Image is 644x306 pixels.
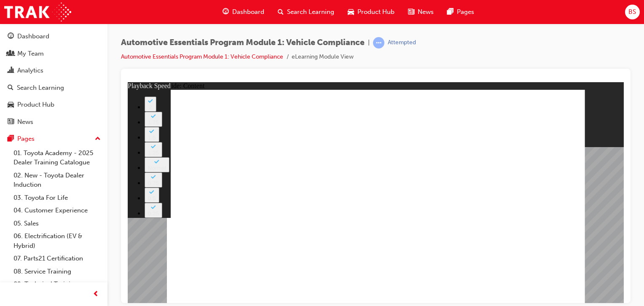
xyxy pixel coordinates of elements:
a: 08. Service Training [10,265,104,278]
span: | [368,38,370,48]
a: pages-iconPages [440,3,481,21]
span: Automotive Essentials Program Module 1: Vehicle Compliance [121,38,365,48]
button: Pages [3,131,104,147]
span: search-icon [278,7,284,17]
span: learningRecordVerb_ATTEMPT-icon [373,37,384,48]
a: Product Hub [3,97,104,113]
div: Dashboard [17,32,49,41]
img: Trak [4,3,71,21]
button: DashboardMy TeamAnalyticsSearch LearningProduct HubNews [3,27,104,131]
span: chart-icon [8,67,14,75]
span: News [418,7,434,17]
div: My Team [17,49,44,59]
a: 03. Toyota For Life [10,191,104,204]
a: 05. Sales [10,217,104,230]
a: 07. Parts21 Certification [10,252,104,265]
a: News [3,114,104,130]
a: Dashboard [3,29,104,44]
li: eLearning Module View [292,52,354,62]
a: car-iconProduct Hub [341,3,401,21]
div: News [17,117,33,127]
div: Analytics [17,66,43,75]
a: 09. Technical Training [10,278,104,291]
button: BS [625,5,640,19]
span: car-icon [348,7,354,17]
a: 02. New - Toyota Dealer Induction [10,169,104,191]
div: Attempted [388,39,416,47]
span: search-icon [8,84,13,92]
span: Pages [457,7,474,17]
span: up-icon [95,134,101,145]
span: car-icon [8,101,14,109]
span: BS [628,7,636,17]
a: guage-iconDashboard [216,3,271,21]
a: 06. Electrification (EV & Hybrid) [10,230,104,252]
a: news-iconNews [401,3,440,21]
div: Pages [17,134,35,144]
span: prev-icon [93,289,99,300]
span: guage-icon [223,7,229,17]
a: 01. Toyota Academy - 2025 Dealer Training Catalogue [10,147,104,169]
a: Automotive Essentials Program Module 1: Vehicle Compliance [121,53,283,60]
a: Analytics [3,63,104,78]
span: Product Hub [357,7,394,17]
a: search-iconSearch Learning [271,3,341,21]
span: people-icon [8,50,14,58]
span: news-icon [8,118,14,126]
a: Search Learning [3,80,104,96]
span: Search Learning [287,7,334,17]
span: Dashboard [232,7,264,17]
div: Search Learning [17,83,64,93]
span: pages-icon [447,7,453,17]
a: 04. Customer Experience [10,204,104,217]
span: pages-icon [8,135,14,143]
span: guage-icon [8,33,14,40]
a: My Team [3,46,104,62]
span: news-icon [408,7,414,17]
div: Product Hub [17,100,54,110]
